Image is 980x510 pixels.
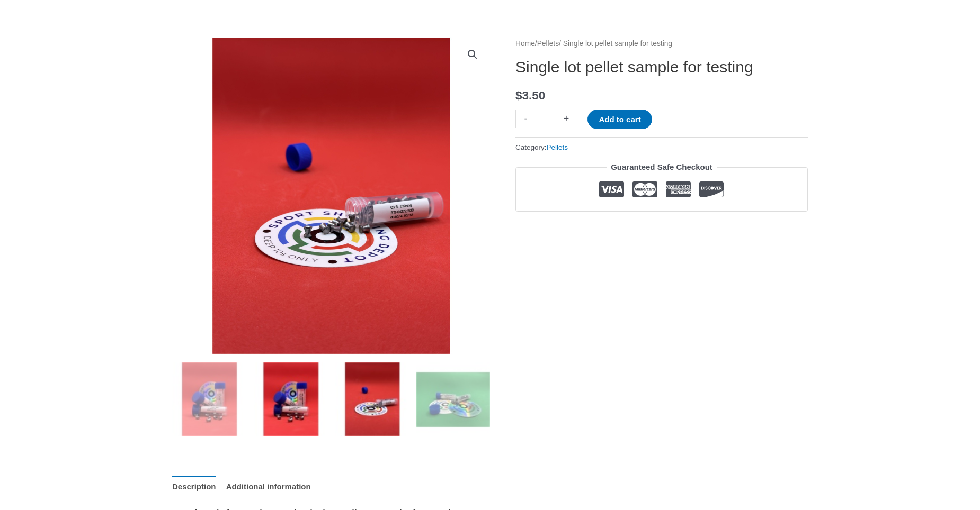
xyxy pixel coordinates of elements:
[515,37,808,51] nav: Breadcrumb
[226,476,311,498] a: Additional information
[515,141,568,154] span: Category:
[254,362,327,436] img: Single lot pellet sample for testing
[536,110,556,128] input: Product quantity
[416,362,490,436] img: Single lot pellet sample for testing - Image 4
[172,362,246,436] img: Single lot pellet sample for testing
[515,89,545,102] bdi: 3.50
[515,89,522,102] span: $
[607,160,717,175] legend: Guaranteed Safe Checkout
[556,110,576,128] a: +
[515,58,808,77] h1: Single lot pellet sample for testing
[547,143,568,151] a: Pellets
[335,362,409,436] img: Single lot pellet sample for testing - Image 3
[515,40,535,48] a: Home
[587,110,652,129] button: Add to cart
[537,40,559,48] a: Pellets
[172,476,216,498] a: Description
[515,110,536,128] a: -
[463,45,482,64] a: View full-screen image gallery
